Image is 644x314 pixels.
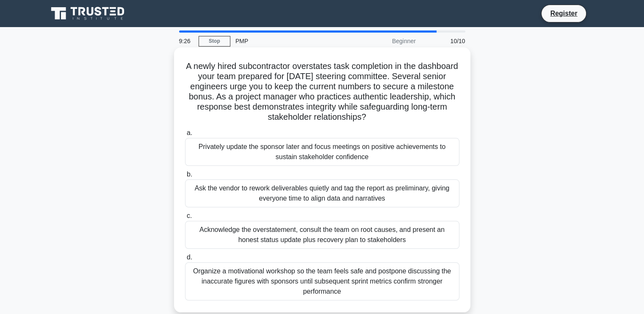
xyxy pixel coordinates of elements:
[185,138,459,166] div: Privately update the sponsor later and focus meetings on positive achievements to sustain stakeho...
[184,61,460,123] h5: A newly hired subcontractor overstates task completion in the dashboard your team prepared for [D...
[187,212,192,219] span: c.
[545,8,582,19] a: Register
[185,262,459,300] div: Organize a motivational workshop so the team feels safe and postpone discussing the inaccurate fi...
[199,36,230,47] a: Stop
[185,221,459,249] div: Acknowledge the overstatement, consult the team on root causes, and present an honest status upda...
[174,33,199,50] div: 9:26
[347,33,421,50] div: Beginner
[421,33,470,50] div: 10/10
[185,179,459,207] div: Ask the vendor to rework deliverables quietly and tag the report as preliminary, giving everyone ...
[187,129,192,136] span: a.
[187,171,192,178] span: b.
[230,33,347,50] div: PMP
[187,253,192,261] span: d.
